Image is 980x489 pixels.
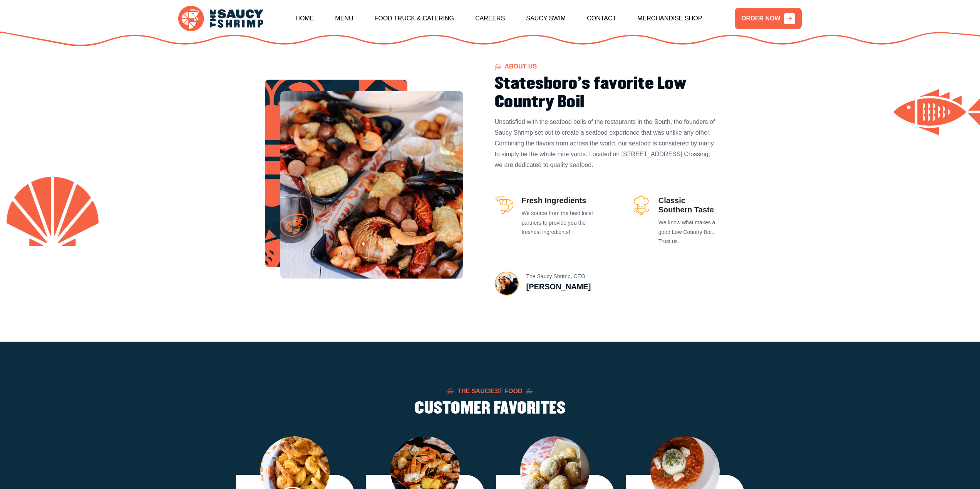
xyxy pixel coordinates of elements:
p: Unsatisfied with the seafood boils of the restaurants in the South, the founders of Saucy Shrimp ... [495,117,715,170]
h3: [PERSON_NAME] [526,282,591,291]
h3: Classic Southern Taste [658,196,715,214]
img: Image [265,80,407,267]
a: Merchandise Shop [637,2,702,35]
a: Food Truck & Catering [374,2,454,35]
span: The Saucy Shrimp, CEO [526,272,585,280]
span: About US [495,63,537,70]
a: Home [295,2,314,35]
span: The Sauciest Food [457,388,522,394]
h2: CUSTOMER FAVORITES [415,399,565,418]
a: Careers [475,2,505,35]
a: Saucy Swim [526,2,566,35]
p: We know what makes a good Low Country Boil. Trust us. [658,218,715,246]
p: We source from the best local partners to provide you the freshest ingredients! [522,209,605,237]
img: Image [280,91,463,279]
a: Contact [587,2,616,35]
img: Author Image [496,272,518,295]
a: ORDER NOW [735,8,802,29]
img: logo [178,6,263,32]
h2: Statesboro's favorite Low Country Boil [495,75,715,112]
h3: Fresh Ingredients [522,196,605,205]
a: Menu [335,2,353,35]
